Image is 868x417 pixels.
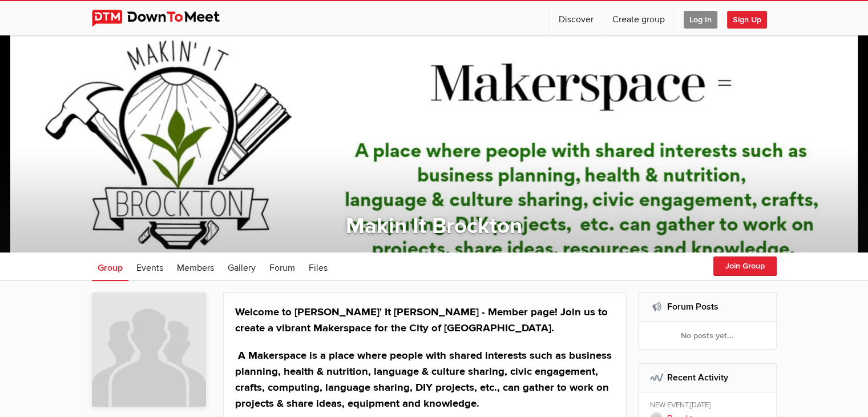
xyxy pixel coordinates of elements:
a: Members [171,252,220,281]
a: Forum Posts [667,301,718,312]
strong: A Makerspace is a place where people with shared interests such as business planning, health & nu... [235,349,612,410]
div: No posts yet... [639,322,776,349]
span: Files [309,262,328,274]
span: Sign Up [727,11,767,29]
strong: Welcome to [PERSON_NAME]' It [PERSON_NAME] - Member page! Join us to create a vibrant Makerspace ... [235,306,608,335]
img: Makin It Brockton [92,292,206,407]
a: Forum [264,252,301,281]
span: [DATE] [690,400,710,410]
a: Discover [550,1,603,35]
a: Create group [603,1,674,35]
a: Group [92,252,128,281]
span: Events [136,262,163,274]
span: Log In [684,11,717,29]
a: Events [131,252,169,281]
img: DownToMeet [92,10,237,27]
button: Join Group [713,256,777,276]
a: Sign Up [727,1,776,35]
a: Log In [675,1,726,35]
h2: Recent Activity [650,364,765,391]
span: Members [177,262,214,274]
span: Forum [269,262,295,274]
a: Files [303,252,333,281]
span: Gallery [228,262,256,274]
div: NEW EVENT, [650,400,768,412]
span: Group [98,262,123,274]
a: Gallery [222,252,261,281]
